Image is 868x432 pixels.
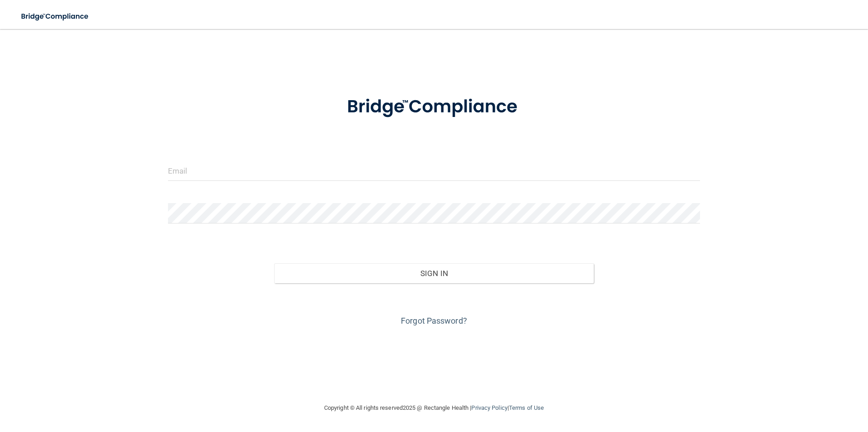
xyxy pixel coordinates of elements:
div: Copyright © All rights reserved 2025 @ Rectangle Health | | [268,393,600,422]
img: bridge_compliance_login_screen.278c3ca4.svg [328,83,540,131]
a: Terms of Use [509,404,544,411]
input: Email [168,160,700,181]
img: bridge_compliance_login_screen.278c3ca4.svg [14,7,97,26]
a: Forgot Password? [401,316,467,325]
a: Privacy Policy [471,404,507,411]
button: Sign In [274,263,594,283]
